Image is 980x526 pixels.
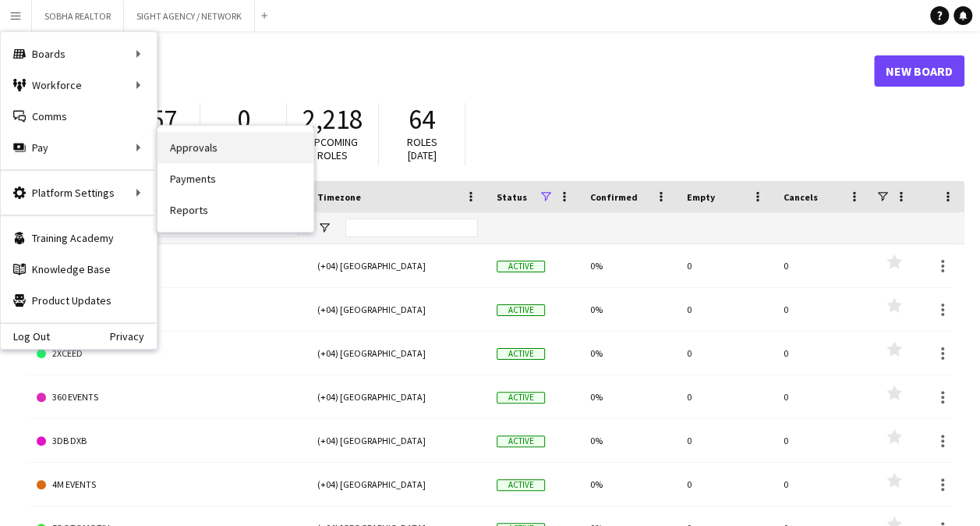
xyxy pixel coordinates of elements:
[157,132,313,163] a: Approvals
[497,392,545,403] span: Active
[1,222,157,254] a: Training Academy
[774,419,871,462] div: 0
[678,419,774,462] div: 0
[1,177,157,208] div: Platform Settings
[590,191,638,203] span: Confirmed
[581,288,678,331] div: 0%
[308,375,487,418] div: (+04) [GEOGRAPHIC_DATA]
[37,375,299,419] a: 360 EVENTS
[1,69,157,101] div: Workforce
[678,375,774,418] div: 0
[37,288,299,332] a: 24 DEGREES
[1,330,50,343] a: Log Out
[124,1,255,31] button: SIGHT AGENCY / NETWORK
[237,102,250,137] span: 0
[409,102,435,137] span: 64
[308,463,487,506] div: (+04) [GEOGRAPHIC_DATA]
[678,332,774,375] div: 0
[157,163,313,194] a: Payments
[774,332,871,375] div: 0
[678,463,774,506] div: 0
[37,332,299,375] a: 2XCEED
[497,348,545,360] span: Active
[308,332,487,375] div: (+04) [GEOGRAPHIC_DATA]
[774,463,871,506] div: 0
[497,435,545,447] span: Active
[581,419,678,462] div: 0%
[581,244,678,287] div: 0%
[497,191,527,203] span: Status
[497,261,545,272] span: Active
[1,285,157,316] a: Product Updates
[308,419,487,462] div: (+04) [GEOGRAPHIC_DATA]
[317,221,331,235] button: Open Filter Menu
[157,194,313,226] a: Reports
[1,132,157,163] div: Pay
[1,254,157,285] a: Knowledge Base
[32,1,124,31] button: SOBHA REALTOR
[1,38,157,69] div: Boards
[774,375,871,418] div: 0
[27,59,874,83] h1: Boards
[774,244,871,287] div: 0
[678,288,774,331] div: 0
[37,419,299,463] a: 3DB DXB
[687,191,715,203] span: Empty
[302,102,363,137] span: 2,218
[308,288,487,331] div: (+04) [GEOGRAPHIC_DATA]
[874,55,964,87] a: New Board
[317,191,361,203] span: Timezone
[784,191,818,203] span: Cancels
[345,219,478,237] input: Timezone Filter Input
[308,135,358,162] span: Upcoming roles
[581,375,678,418] div: 0%
[581,332,678,375] div: 0%
[407,135,437,162] span: Roles [DATE]
[497,479,545,491] span: Active
[581,463,678,506] div: 0%
[1,101,157,132] a: Comms
[37,463,299,506] a: 4M EVENTS
[308,244,487,287] div: (+04) [GEOGRAPHIC_DATA]
[497,304,545,316] span: Active
[774,288,871,331] div: 0
[678,244,774,287] div: 0
[37,244,299,288] a: PROMOTEAM
[110,330,157,343] a: Privacy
